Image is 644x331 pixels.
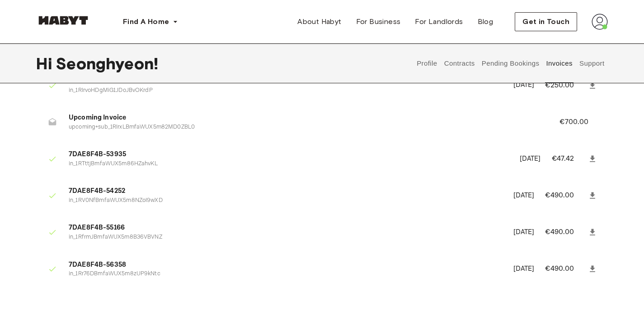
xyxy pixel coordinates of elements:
span: 7DAE8F4B-55166 [69,223,503,233]
span: About Habyt [297,16,341,27]
span: Get in Touch [522,16,569,27]
p: €490.00 [545,264,586,274]
p: €490.00 [545,227,586,238]
span: Upcoming Invoice [69,113,538,123]
button: Profile [416,43,439,83]
button: Find A Home [116,13,185,31]
span: For Landlords [415,16,463,27]
a: About Habyt [290,13,348,31]
p: [DATE] [520,154,541,164]
p: €490.00 [545,190,586,201]
p: [DATE] [513,80,535,91]
div: user profile tabs [414,43,608,83]
span: Find A Home [123,16,169,27]
a: For Landlords [408,13,470,31]
span: 7DAE8F4B-56358 [69,260,503,270]
span: 7DAE8F4B-53935 [69,149,509,160]
p: in_1RfrmJBmfaWUX5m8B36VBVNZ [69,233,503,242]
p: €700.00 [559,117,601,128]
p: €47.42 [552,154,586,164]
a: For Business [349,13,408,31]
span: Blog [478,16,494,27]
p: [DATE] [513,264,535,274]
p: in_1RIrvoHDgMiG1JDoJBvOKrdP [69,86,503,95]
p: in_1RV0NfBmfaWUX5m8NZoI9wXD [69,197,503,205]
p: in_1RTttjBmfaWUX5m86HZahvKL [69,160,509,168]
button: Support [578,43,606,83]
button: Get in Touch [515,12,577,31]
span: 7DAE8F4B-54252 [69,186,503,197]
img: avatar [592,14,608,30]
span: Hi [36,54,56,73]
button: Invoices [545,43,573,83]
span: For Business [356,16,401,27]
p: upcoming+sub_1RIrxLBmfaWUX5m82MD0ZBL0 [69,123,538,132]
button: Pending Bookings [480,43,541,83]
button: Contracts [443,43,476,83]
img: Habyt [36,16,90,25]
a: Blog [470,13,501,31]
p: €250.00 [545,80,586,91]
p: in_1Rr76DBmfaWUX5m8zUP9kNtc [69,270,503,278]
p: [DATE] [513,227,535,238]
span: Seonghyeon ! [56,54,158,73]
p: [DATE] [513,191,535,201]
